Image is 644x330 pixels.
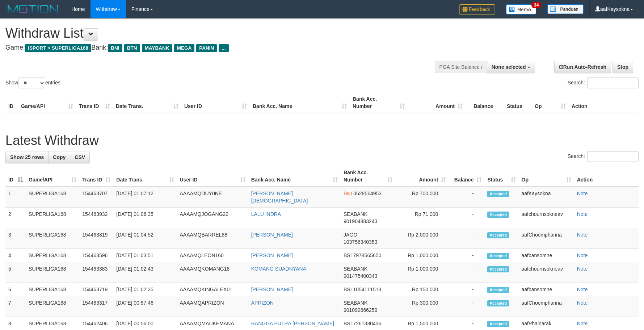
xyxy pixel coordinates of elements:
td: SUPERLIGA168 [26,262,79,283]
a: Note [577,191,588,196]
th: Action [569,92,639,113]
td: 154463707 [79,187,113,208]
td: aafchournsokneav [519,262,574,283]
a: Note [577,287,588,292]
span: Copy 7261330436 to clipboard [353,321,381,326]
span: BSI [344,287,352,292]
a: Stop [613,61,633,73]
td: aafbansomne [519,283,574,296]
th: Trans ID [76,92,113,113]
td: [DATE] 01:07:12 [113,187,177,208]
span: Copy 901092666259 to clipboard [344,307,377,313]
span: Copy 1054111513 to clipboard [353,287,381,292]
th: Op [532,92,569,113]
td: Rp 2,000,000 [395,228,449,249]
td: 7 [5,296,26,317]
th: Action [574,166,639,187]
th: Status: activate to sort column ascending [484,166,518,187]
a: Note [577,321,588,326]
td: - [449,208,484,228]
th: Amount: activate to sort column ascending [395,166,449,187]
td: aafbansomne [519,249,574,262]
a: APRIZON [251,300,274,306]
td: 154463819 [79,228,113,249]
a: Run Auto-Refresh [554,61,611,73]
td: [DATE] 01:04:52 [113,228,177,249]
th: Status [504,92,532,113]
td: SUPERLIGA168 [26,228,79,249]
td: 5 [5,262,26,283]
td: 154463719 [79,283,113,296]
span: JAGO [344,232,357,238]
img: MOTION_logo.png [5,4,60,14]
a: Note [577,266,588,272]
td: - [449,249,484,262]
td: 154463383 [79,262,113,283]
div: PGA Site Balance / [435,61,487,73]
th: Bank Acc. Number [350,92,408,113]
img: Button%20Memo.svg [506,4,536,14]
label: Search: [568,151,639,162]
a: Note [577,252,588,258]
a: Note [577,211,588,217]
th: Game/API [18,92,76,113]
span: Copy 901904883243 to clipboard [344,218,377,224]
label: Search: [568,78,639,88]
a: KOMANG SUADNYANA [251,266,306,272]
td: 4 [5,249,26,262]
span: Accepted [487,300,509,306]
th: Date Trans.: activate to sort column ascending [113,166,177,187]
span: MEGA [174,44,195,52]
span: BSI [344,321,352,326]
span: ... [219,44,228,52]
th: Balance [466,92,504,113]
span: BNI [108,44,122,52]
label: Show entries [5,78,60,88]
a: LALU INDRA [251,211,281,217]
td: SUPERLIGA168 [26,208,79,228]
a: RANGGA PUTRA [PERSON_NAME] [251,321,334,326]
span: Accepted [487,266,509,272]
button: None selected [487,61,535,73]
td: - [449,228,484,249]
td: Rp 300,000 [395,296,449,317]
td: Rp 1,000,000 [395,262,449,283]
a: Note [577,232,588,238]
td: SUPERLIGA168 [26,249,79,262]
a: CSV [70,151,90,163]
td: aafKaysokna [519,187,574,208]
span: None selected [492,64,526,70]
span: Copy 103756340353 to clipboard [344,239,377,245]
a: [PERSON_NAME] [251,287,293,292]
td: - [449,296,484,317]
span: Accepted [487,321,509,327]
span: BTN [124,44,140,52]
th: ID: activate to sort column descending [5,166,26,187]
td: Rp 150,000 [395,283,449,296]
td: 3 [5,228,26,249]
a: [PERSON_NAME] [251,252,293,258]
th: ID [5,92,18,113]
th: Game/API: activate to sort column ascending [26,166,79,187]
a: [PERSON_NAME][DEMOGRAPHIC_DATA] [251,191,308,204]
td: AAAAMQJOGANG22 [177,208,248,228]
th: Amount [408,92,466,113]
td: - [449,262,484,283]
span: Show 25 rows [10,154,44,160]
th: Date Trans. [113,92,181,113]
input: Search: [587,78,639,88]
td: 1 [5,187,26,208]
td: aafchournsokneav [519,208,574,228]
td: [DATE] 01:02:43 [113,262,177,283]
th: User ID: activate to sort column ascending [177,166,248,187]
span: Copy 901475400343 to clipboard [344,273,377,279]
td: SUPERLIGA168 [26,296,79,317]
span: CSV [75,154,85,160]
td: SUPERLIGA168 [26,283,79,296]
th: Bank Acc. Name: activate to sort column ascending [248,166,341,187]
th: Bank Acc. Number: activate to sort column ascending [341,166,395,187]
select: Showentries [18,78,45,88]
td: 154463317 [79,296,113,317]
th: User ID [181,92,250,113]
span: Copy 0628564953 to clipboard [353,191,382,196]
